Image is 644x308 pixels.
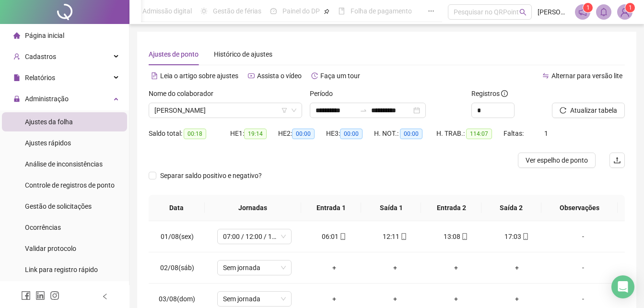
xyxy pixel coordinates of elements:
[230,128,278,139] div: HE 1:
[142,7,192,15] span: Admissão digital
[156,170,266,181] span: Separar saldo positivo e negativo?
[501,90,508,97] span: info-circle
[13,95,20,102] span: lock
[466,129,492,139] span: 114:07
[611,275,634,298] div: Open Intercom Messenger
[223,229,286,244] span: 07:00 / 12:00 / 13:00 / 17:00
[25,118,73,126] span: Ajustes da folha
[25,202,92,210] span: Gestão de solicitações
[555,231,611,242] div: -
[159,295,195,303] span: 03/08(dom)
[13,53,20,60] span: user-add
[35,291,45,300] span: linkedin
[311,231,357,242] div: 06:01
[494,294,539,304] div: +
[599,8,608,16] span: bell
[521,233,529,240] span: mobile
[494,262,539,273] div: +
[549,202,610,213] span: Observações
[25,53,56,60] span: Cadastros
[223,261,286,275] span: Sem jornada
[586,4,590,11] span: 1
[503,130,525,137] span: Faltas:
[399,233,407,240] span: mobile
[200,8,207,14] span: sun
[149,195,205,221] th: Data
[257,72,302,80] span: Assista o vídeo
[552,103,625,118] button: Atualizar tabela
[519,9,527,16] span: search
[494,231,539,242] div: 17:03
[583,3,593,12] sup: 1
[433,262,479,273] div: +
[213,7,261,15] span: Gestão de férias
[25,266,98,273] span: Link para registro rápido
[149,128,230,139] div: Saldo total:
[301,195,361,221] th: Entrada 1
[578,8,587,16] span: notification
[25,139,71,147] span: Ajustes rápidos
[25,224,61,231] span: Ocorrências
[292,129,315,139] span: 00:00
[161,233,194,240] span: 01/08(sex)
[526,155,588,166] span: Ver espelho de ponto
[625,3,635,12] sup: Atualize o seu contato no menu Meus Dados
[541,195,618,221] th: Observações
[205,195,302,221] th: Jornadas
[282,7,320,15] span: Painel do DP
[460,233,468,240] span: mobile
[184,129,206,139] span: 00:18
[25,181,115,189] span: Controle de registros de ponto
[618,5,632,19] img: 31980
[338,8,345,14] span: book
[433,231,479,242] div: 13:08
[151,72,158,79] span: file-text
[629,4,632,11] span: 1
[214,50,272,58] span: Histórico de ajustes
[248,72,255,79] span: youtube
[25,160,103,168] span: Análise de inconsistências
[542,72,549,79] span: swap
[518,153,596,168] button: Ver espelho de ponto
[160,72,238,80] span: Leia o artigo sobre ajustes
[372,294,418,304] div: +
[374,128,436,139] div: H. NOT.:
[25,95,69,103] span: Administração
[102,293,108,300] span: left
[311,294,357,304] div: +
[278,128,326,139] div: HE 2:
[421,195,481,221] th: Entrada 2
[324,9,329,14] span: pushpin
[25,74,55,82] span: Relatórios
[360,107,367,114] span: to
[538,7,569,17] span: [PERSON_NAME]
[471,88,508,99] span: Registros
[320,72,360,80] span: Faça um tour
[436,128,503,139] div: H. TRAB.:
[311,262,357,273] div: +
[400,129,422,139] span: 00:00
[149,88,220,99] label: Nome do colaborador
[555,262,611,273] div: -
[339,233,346,240] span: mobile
[372,231,418,242] div: 12:11
[360,107,367,114] span: swap-right
[310,88,339,99] label: Período
[555,294,611,304] div: -
[154,103,296,118] span: JOSE RAIMUNDO FREITAS DOS SANTOS
[481,195,541,221] th: Saída 2
[281,107,287,113] span: filter
[21,291,31,300] span: facebook
[560,107,566,114] span: reload
[223,292,286,306] span: Sem jornada
[351,7,412,15] span: Folha de pagamento
[428,8,434,14] span: ellipsis
[311,72,318,79] span: history
[544,130,548,137] span: 1
[326,128,374,139] div: HE 3:
[551,72,622,80] span: Alternar para versão lite
[613,156,621,164] span: upload
[291,107,297,113] span: down
[372,262,418,273] div: +
[13,74,20,81] span: file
